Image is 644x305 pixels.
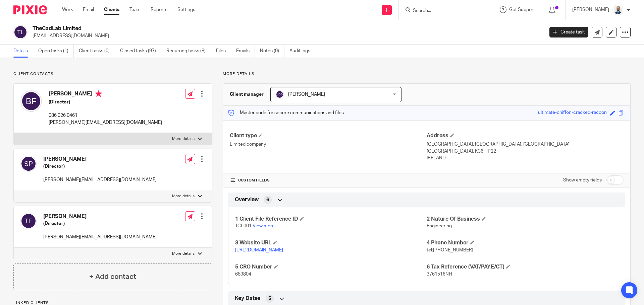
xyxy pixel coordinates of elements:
span: Key Dates [235,295,261,302]
img: svg%3E [20,90,42,112]
a: Recurring tasks (8) [166,45,211,58]
input: Search [412,8,473,14]
img: Pixie [13,5,47,14]
p: Master code for secure communications and files [228,109,344,116]
p: [PERSON_NAME][EMAIL_ADDRESS][DOMAIN_NAME] [49,119,162,126]
a: Settings [177,6,195,13]
h4: 1 Client File Reference ID [235,216,427,223]
span: 5 [268,295,271,302]
p: [PERSON_NAME] [572,6,609,13]
img: Mark%20LI%20profiler.png [612,5,623,15]
h5: (Director) [43,163,157,170]
span: 689804 [235,272,251,277]
span: 3761516NH [427,272,452,277]
img: svg%3E [13,25,28,39]
h2: TheCadLab Limited [33,25,438,32]
p: 086 026 0461 [49,112,162,119]
span: tel:[PHONE_NUMBER] [427,248,473,252]
p: [PERSON_NAME][EMAIL_ADDRESS][DOMAIN_NAME] [43,234,157,240]
h4: 2 Nature Of Business [427,216,618,223]
a: Create task [549,27,588,37]
h4: + Add contact [89,272,136,282]
p: More details [172,194,195,199]
h4: 5 CRO Number [235,263,427,271]
a: Work [62,6,73,13]
a: [URL][DOMAIN_NAME] [235,248,283,252]
p: [GEOGRAPHIC_DATA], K36 HP22 [427,148,624,155]
label: Show empty fields [563,177,602,183]
span: Engineering [427,224,452,228]
p: Limited company [230,141,427,148]
p: More details [172,136,195,142]
p: More details [223,71,631,77]
span: [PERSON_NAME] [288,92,325,97]
a: Email [83,6,94,13]
h4: 4 Phone Number [427,239,618,246]
a: Emails [236,45,255,58]
p: [EMAIL_ADDRESS][DOMAIN_NAME] [33,32,539,39]
img: svg%3E [20,156,37,172]
h4: [PERSON_NAME] [43,213,157,220]
p: IRELAND [427,155,624,161]
h5: (Director) [49,99,162,105]
a: Open tasks (1) [38,45,74,58]
p: [PERSON_NAME][EMAIL_ADDRESS][DOMAIN_NAME] [43,176,157,183]
h4: CUSTOM FIELDS [230,178,427,183]
img: svg%3E [20,213,37,229]
a: View more [253,224,275,228]
a: Client tasks (0) [79,45,115,58]
h4: Address [427,132,624,139]
a: Notes (0) [260,45,284,58]
a: Team [129,6,141,13]
p: [GEOGRAPHIC_DATA], [GEOGRAPHIC_DATA], [GEOGRAPHIC_DATA] [427,141,624,148]
a: Details [13,45,33,58]
span: Overview [235,196,259,203]
h4: Client type [230,132,427,139]
h4: 6 Tax Reference (VAT/PAYE/CT) [427,263,618,271]
a: Reports [151,6,167,13]
a: Clients [104,6,119,13]
h4: 3 Website URL [235,239,427,246]
h5: (Director) [43,220,157,227]
a: Audit logs [289,45,315,58]
a: Closed tasks (97) [120,45,161,58]
span: 6 [266,197,269,203]
p: More details [172,251,195,256]
h3: Client manager [230,91,264,98]
span: Get Support [509,7,535,12]
a: Files [216,45,231,58]
i: Primary [95,90,102,97]
img: svg%3E [276,90,284,98]
span: TCL001 [235,224,252,228]
h4: [PERSON_NAME] [49,90,162,99]
div: ultimate-chiffon-cracked-racoon [538,109,607,117]
h4: [PERSON_NAME] [43,156,157,163]
p: Client contacts [13,71,212,77]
